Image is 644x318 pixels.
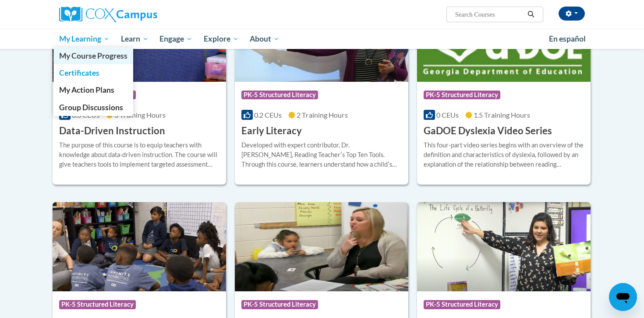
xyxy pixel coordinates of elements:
span: My Action Plans [59,85,114,94]
img: Cox Campus [59,7,157,22]
span: About [250,34,280,44]
div: Main menu [46,29,598,49]
span: PK-5 Structured Literacy [424,91,500,99]
button: Search [524,9,538,20]
span: 0 CEUs [436,111,459,119]
span: En español [549,34,586,43]
img: Course Logo [417,202,591,291]
a: About [244,29,286,49]
a: Cox Campus [59,7,226,22]
a: En español [543,30,591,48]
a: My Course Progress [53,47,133,64]
a: Explore [198,29,244,49]
input: Search Courses [454,9,524,20]
button: Account Settings [559,7,585,21]
h3: GaDOE Dyslexia Video Series [424,124,552,138]
span: PK-5 Structured Literacy [424,300,500,309]
h3: Early Literacy [241,124,302,138]
div: The purpose of this course is to equip teachers with knowledge about data-driven instruction. The... [59,140,219,169]
span: 0.2 CEUs [254,111,282,119]
span: 3 Training Hours [114,111,166,119]
a: Engage [154,29,198,49]
span: My Course Progress [59,51,127,60]
img: Course Logo [53,202,226,291]
div: Developed with expert contributor, Dr. [PERSON_NAME], Reading Teacherʹs Top Ten Tools. Through th... [241,140,402,169]
span: PK-5 Structured Literacy [241,300,318,309]
a: Certificates [53,64,133,81]
span: Learn [121,34,149,44]
span: Engage [159,34,192,44]
div: This four-part video series begins with an overview of the definition and characteristics of dysl... [424,140,584,169]
span: 1.5 Training Hours [474,111,530,119]
span: My Learning [59,34,110,44]
span: Group Discussions [59,103,123,112]
img: Course Logo [235,202,408,291]
span: PK-5 Structured Literacy [241,91,318,99]
span: Certificates [59,68,99,77]
a: Learn [115,29,154,49]
span: Explore [204,34,239,44]
h3: Data-Driven Instruction [59,124,165,138]
span: 0.3 CEUs [72,111,99,119]
span: 2 Training Hours [297,111,348,119]
a: My Action Plans [53,81,133,98]
iframe: Button to launch messaging window [609,283,637,311]
span: PK-5 Structured Literacy [59,300,136,309]
a: My Learning [53,29,115,49]
a: Group Discussions [53,99,133,116]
